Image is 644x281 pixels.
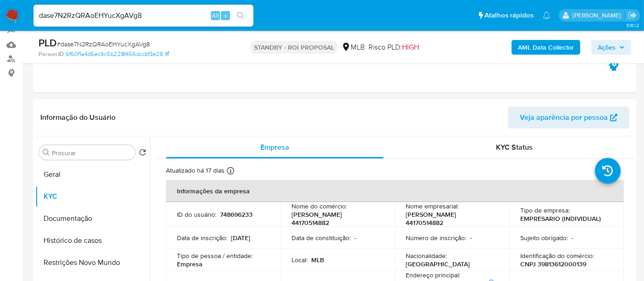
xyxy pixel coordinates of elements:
[406,271,461,279] p: Endereço principal :
[626,22,639,29] span: 3.161.2
[35,185,150,208] button: KYC
[406,260,470,268] p: [GEOGRAPHIC_DATA]
[369,42,419,52] span: Risco PLD:
[543,11,550,19] a: Notificações
[33,10,253,22] input: Pesquise usuários ou casos...
[406,202,459,210] p: Nome empresarial :
[35,230,150,252] button: Histórico de casos
[177,210,216,219] p: ID do usuário :
[520,107,608,129] span: Veja aparência por pessoa
[402,42,419,52] span: HIGH
[572,234,573,242] p: -
[591,40,631,55] button: Ações
[220,210,253,219] p: 748696233
[572,11,624,20] p: erico.trevizan@mercadopago.com.br
[139,149,146,159] button: Retornar ao pedido padrão
[66,50,169,58] a: 6f60f1a4d5ec9c5b228f456dccbf3e29
[508,107,629,129] button: Veja aparência por pessoa
[224,11,227,20] span: s
[260,142,289,152] span: Empresa
[406,252,447,260] p: Nacionalidade :
[598,40,616,55] span: Ações
[166,166,225,175] p: Atualizado há 17 dias
[231,234,250,242] p: [DATE]
[40,113,116,122] h1: Informação do Usuário
[177,252,253,260] p: Tipo de pessoa / entidade :
[57,39,150,49] span: # dase7N2RzQRAoEHYucXgAVg8
[177,260,203,268] p: Empresa
[341,42,365,52] div: MLB
[212,11,219,20] span: Alt
[231,9,250,22] button: search-icon
[292,210,380,227] p: [PERSON_NAME] 44170514882
[292,202,347,210] p: Nome do comércio :
[39,35,57,50] b: PLD
[354,234,356,242] p: -
[512,40,580,55] button: AML Data Collector
[484,11,534,20] span: Atalhos rápidos
[35,208,150,230] button: Documentação
[520,214,601,223] p: EMPRESARIO (INDIVIDUAL)
[292,256,308,264] p: Local :
[292,234,351,242] p: Data de constituição :
[250,41,338,54] p: STANDBY - ROI PROPOSAL
[520,206,570,214] p: Tipo de empresa :
[496,142,533,152] span: KYC Status
[39,50,64,58] b: Person ID
[406,210,495,227] p: [PERSON_NAME] 44170514882
[520,260,586,268] p: CNPJ 39813612000139
[35,163,150,185] button: Geral
[177,234,227,242] p: Data de inscrição :
[470,234,472,242] p: -
[43,149,50,156] button: Procurar
[520,252,594,260] p: Identificação do comércio :
[627,11,637,20] a: Sair
[518,40,574,55] b: AML Data Collector
[520,234,568,242] p: Sujeito obrigado :
[35,252,150,274] button: Restrições Novo Mundo
[52,149,132,157] input: Procurar
[166,180,624,202] th: Informações da empresa
[311,256,324,264] p: MLB
[406,234,467,242] p: Número de inscrição :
